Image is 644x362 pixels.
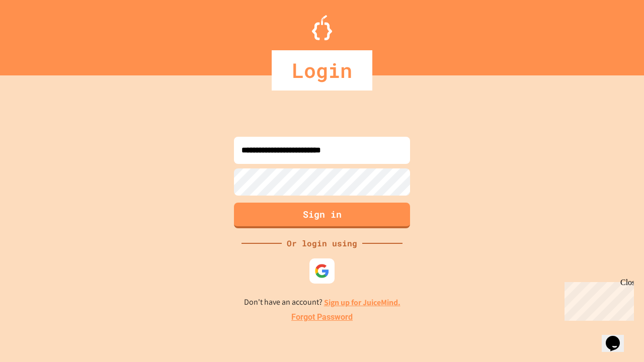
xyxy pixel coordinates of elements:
div: Login [272,50,372,90]
button: Sign in [234,203,410,228]
a: Sign up for JuiceMind. [324,297,400,308]
img: google-icon.svg [314,263,330,279]
div: Or login using [282,237,362,249]
img: Logo.svg [312,15,332,40]
p: Don't have an account? [244,296,400,309]
div: Chat with us now!Close [4,4,69,64]
iframe: chat widget [602,322,634,352]
iframe: chat widget [560,278,634,321]
a: Forgot Password [291,311,353,323]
